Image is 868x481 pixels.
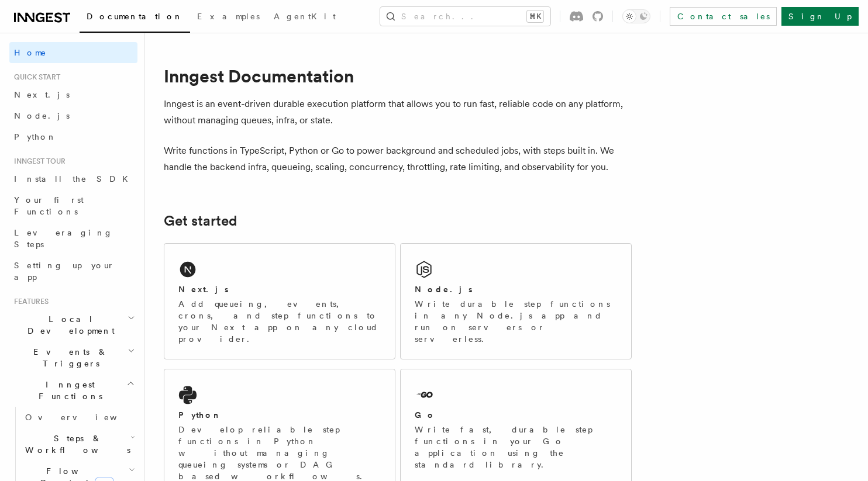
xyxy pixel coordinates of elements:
[197,12,260,21] span: Examples
[9,189,137,222] a: Your first Functions
[164,96,632,129] p: Inngest is an event-driven durable execution platform that allows you to run fast, reliable code ...
[9,313,128,337] span: Local Development
[14,132,57,141] span: Python
[178,283,229,295] h2: Next.js
[9,346,128,369] span: Events & Triggers
[9,297,49,306] span: Features
[14,261,115,282] span: Setting up your app
[415,298,617,345] p: Write durable step functions in any Node.js app and run on servers or serverless.
[178,298,381,345] p: Add queueing, events, crons, and step functions to your Next app on any cloud provider.
[380,7,550,26] button: Search...⌘K
[9,105,137,126] a: Node.js
[9,255,137,288] a: Setting up your app
[267,4,343,32] a: AgentKit
[190,4,267,32] a: Examples
[20,407,137,428] a: Overview
[9,157,66,166] span: Inngest tour
[9,379,126,402] span: Inngest Functions
[164,65,632,86] h1: Inngest Documentation
[9,126,137,147] a: Python
[25,413,146,422] span: Overview
[14,111,70,120] span: Node.js
[164,213,237,229] a: Get started
[415,283,473,295] h2: Node.js
[87,12,183,21] span: Documentation
[9,341,137,374] button: Events & Triggers
[9,42,137,63] a: Home
[622,9,650,23] button: Toggle dark mode
[9,374,137,407] button: Inngest Functions
[14,195,84,216] span: Your first Functions
[781,7,859,26] a: Sign Up
[9,168,137,189] a: Install the SDK
[14,174,135,184] span: Install the SDK
[20,428,137,461] button: Steps & Workflows
[14,47,47,58] span: Home
[274,12,336,21] span: AgentKit
[80,4,190,33] a: Documentation
[670,7,777,26] a: Contact sales
[400,243,632,359] a: Node.jsWrite durable step functions in any Node.js app and run on servers or serverless.
[164,243,395,359] a: Next.jsAdd queueing, events, crons, and step functions to your Next app on any cloud provider.
[415,409,436,421] h2: Go
[178,409,222,421] h2: Python
[9,84,137,105] a: Next.js
[9,72,60,82] span: Quick start
[14,228,113,249] span: Leveraging Steps
[9,222,137,255] a: Leveraging Steps
[14,90,70,99] span: Next.js
[20,432,130,456] span: Steps & Workflows
[527,11,543,22] kbd: ⌘K
[164,143,632,175] p: Write functions in TypeScript, Python or Go to power background and scheduled jobs, with steps bu...
[9,309,137,341] button: Local Development
[415,424,617,470] p: Write fast, durable step functions in your Go application using the standard library.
